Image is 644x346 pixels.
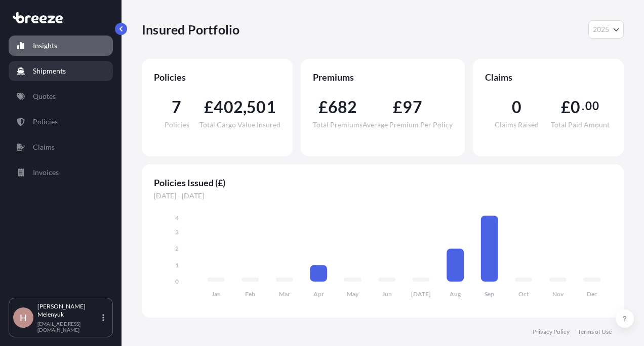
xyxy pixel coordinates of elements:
span: Total Cargo Value Insured [199,121,280,128]
span: £ [318,99,328,115]
a: Claims [9,137,113,157]
p: Insights [33,41,57,51]
tspan: 1 [175,261,179,269]
tspan: Apr [313,290,324,298]
span: 97 [402,99,422,115]
a: Invoices [9,162,113,183]
span: Policies [154,71,280,83]
span: £ [393,99,402,115]
tspan: Jan [212,290,221,298]
span: 0 [571,99,580,115]
p: Quotes [33,91,56,101]
a: Shipments [9,61,113,81]
p: Invoices [33,167,59,178]
tspan: 2 [175,245,179,252]
tspan: Nov [552,290,564,298]
a: Terms of Use [578,328,612,336]
a: Policies [9,112,113,132]
p: Policies [33,117,58,127]
p: Claims [33,142,55,152]
span: Claims Raised [495,121,539,128]
tspan: 0 [175,278,179,285]
a: Privacy Policy [533,328,570,336]
span: 402 [214,99,243,115]
span: Total Paid Amount [551,121,610,128]
tspan: Jun [382,290,392,298]
span: Total Premiums [313,121,363,128]
span: £ [561,99,571,115]
span: 0 [512,99,521,115]
p: Shipments [33,66,66,76]
tspan: [DATE] [411,290,431,298]
span: , [243,99,247,115]
span: 2025 [593,24,609,34]
span: 682 [328,99,357,115]
span: [DATE] - [DATE] [154,191,612,201]
span: £ [204,99,214,115]
tspan: Dec [587,290,597,298]
p: [PERSON_NAME] Melenyuk [37,302,100,319]
a: Insights [9,36,113,56]
span: Policies [165,121,189,128]
tspan: Feb [245,290,255,298]
span: 501 [247,99,276,115]
span: 7 [172,99,181,115]
span: . [582,102,584,110]
span: 00 [585,102,598,110]
tspan: Mar [279,290,290,298]
tspan: May [347,290,359,298]
span: Average Premium Per Policy [363,121,453,128]
tspan: Oct [518,290,529,298]
span: H [20,313,27,323]
span: Policies Issued (£) [154,177,612,189]
p: [EMAIL_ADDRESS][DOMAIN_NAME] [37,321,100,333]
button: Year Selector [588,20,624,39]
tspan: 3 [175,228,179,236]
p: Insured Portfolio [142,21,239,38]
span: Premiums [313,71,453,83]
span: Claims [485,71,612,83]
tspan: Aug [450,290,461,298]
tspan: 4 [175,214,179,222]
tspan: Sep [485,290,494,298]
a: Quotes [9,86,113,107]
